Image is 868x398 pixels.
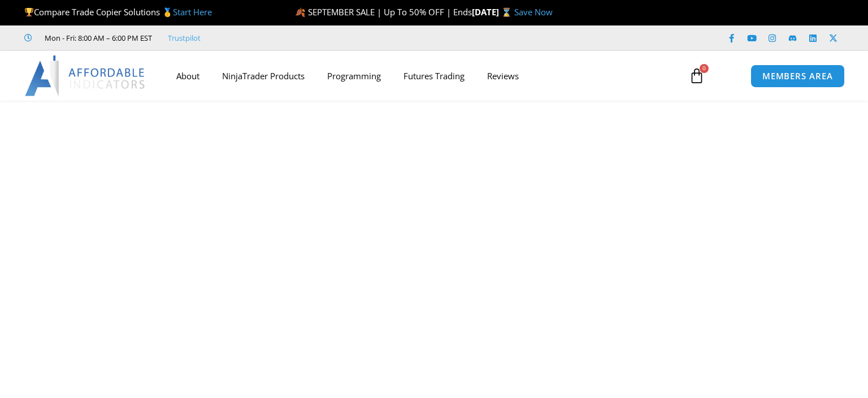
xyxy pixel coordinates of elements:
[750,65,845,88] a: MEMBERS AREA
[165,63,211,89] a: About
[514,6,553,18] a: Save Now
[42,31,152,45] span: Mon - Fri: 8:00 AM – 6:00 PM EST
[672,59,722,92] a: 0
[476,63,530,89] a: Reviews
[211,63,316,89] a: NinjaTrader Products
[700,64,709,73] span: 0
[173,6,212,18] a: Start Here
[25,55,146,96] img: LogoAI | Affordable Indicators – NinjaTrader
[295,6,472,18] span: 🍂 SEPTEMBER SALE | Up To 50% OFF | Ends
[25,8,33,16] img: 🏆
[24,6,212,18] span: Compare Trade Copier Solutions 🥇
[392,63,476,89] a: Futures Trading
[165,63,678,89] nav: Menu
[168,31,201,45] a: Trustpilot
[762,72,833,80] span: MEMBERS AREA
[472,6,514,18] strong: [DATE] ⌛
[316,63,392,89] a: Programming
